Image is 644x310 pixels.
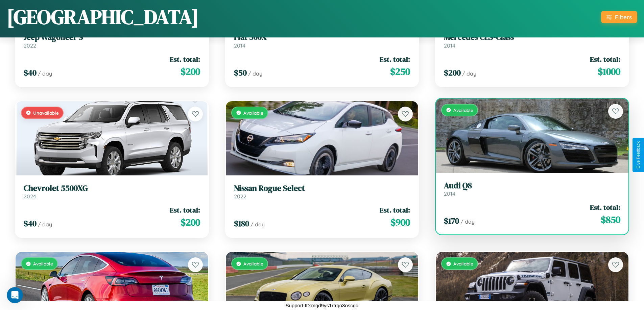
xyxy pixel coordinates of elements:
[444,215,459,226] span: $ 170
[590,202,620,212] span: Est. total:
[380,54,410,64] span: Est. total:
[615,13,632,21] div: Filters
[444,32,620,42] h3: Mercedes CLS-Class
[444,190,455,197] span: 2014
[251,221,265,228] span: / day
[234,184,410,200] a: Nissan Rogue Select2022
[601,11,637,23] button: Filters
[234,42,245,49] span: 2014
[234,32,410,42] h3: Fiat 500X
[601,213,620,226] span: $ 850
[7,3,199,31] h1: [GEOGRAPHIC_DATA]
[234,32,410,49] a: Fiat 500X2014
[460,218,475,225] span: / day
[33,261,53,266] span: Available
[24,67,37,78] span: $ 40
[390,216,410,229] span: $ 900
[243,110,263,116] span: Available
[24,218,37,229] span: $ 40
[234,67,247,78] span: $ 50
[24,184,200,193] h3: Chevrolet 5500XG
[444,67,461,78] span: $ 200
[243,261,263,266] span: Available
[24,32,200,49] a: Jeep Wagoneer S2022
[598,65,620,78] span: $ 1000
[170,54,200,64] span: Est. total:
[234,193,246,200] span: 2022
[453,261,473,266] span: Available
[170,205,200,215] span: Est. total:
[24,184,200,200] a: Chevrolet 5500XG2024
[24,193,36,200] span: 2024
[234,218,249,229] span: $ 180
[636,141,641,169] div: Give Feedback
[590,54,620,64] span: Est. total:
[24,32,200,42] h3: Jeep Wagoneer S
[286,301,359,310] p: Support ID: mgd9ys1rtrqo3oscgd
[390,65,410,78] span: $ 250
[38,221,52,228] span: / day
[7,287,23,303] iframe: Intercom live chat
[24,42,36,49] span: 2022
[38,70,52,77] span: / day
[444,32,620,49] a: Mercedes CLS-Class2014
[33,110,59,116] span: Unavailable
[181,216,200,229] span: $ 200
[444,181,620,197] a: Audi Q82014
[234,184,410,193] h3: Nissan Rogue Select
[380,205,410,215] span: Est. total:
[444,42,455,49] span: 2014
[248,70,262,77] span: / day
[181,65,200,78] span: $ 200
[462,70,476,77] span: / day
[453,107,473,113] span: Available
[444,181,620,191] h3: Audi Q8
